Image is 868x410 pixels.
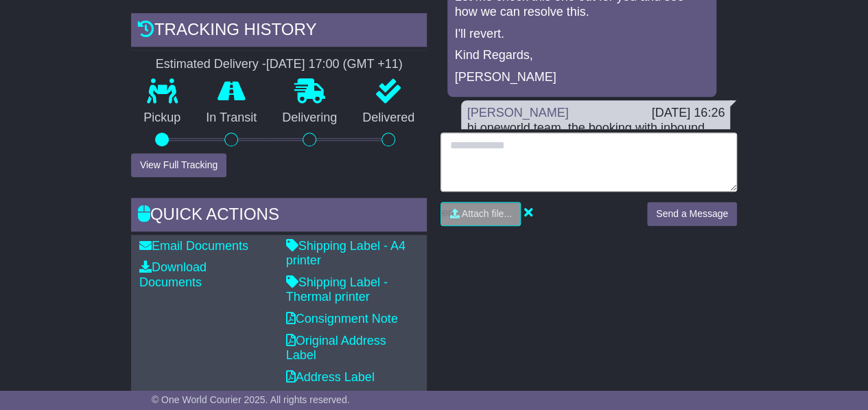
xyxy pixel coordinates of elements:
[454,27,709,42] p: I'll revert.
[131,198,427,235] div: Quick Actions
[131,111,193,126] p: Pickup
[651,106,725,121] div: [DATE] 16:26
[131,13,427,50] div: Tracking history
[131,153,226,177] button: View Full Tracking
[266,57,403,72] div: [DATE] 17:00 (GMT +11)
[647,202,737,226] button: Send a Message
[286,239,406,268] a: Shipping Label - A4 printer
[286,275,388,304] a: Shipping Label - Thermal printer
[467,121,725,225] div: hi oneworld team, the booking with inbound connect is showing cancelled. im unable to book for [D...
[467,106,568,119] a: [PERSON_NAME]
[454,70,709,85] p: [PERSON_NAME]
[131,57,427,72] div: Estimated Delivery -
[286,370,375,384] a: Address Label
[286,312,398,326] a: Consignment Note
[270,111,350,126] p: Delivering
[286,334,386,363] a: Original Address Label
[193,111,270,126] p: In Transit
[350,111,427,126] p: Delivered
[139,260,207,289] a: Download Documents
[152,394,350,405] span: © One World Courier 2025. All rights reserved.
[139,239,248,253] a: Email Documents
[454,48,709,63] p: Kind Regards,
